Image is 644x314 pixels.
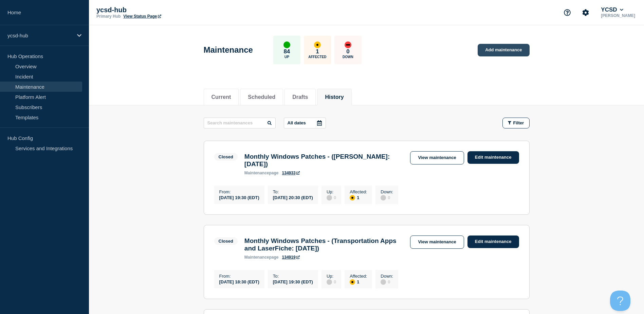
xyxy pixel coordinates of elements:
[327,189,336,194] p: Up :
[381,189,393,194] p: Down :
[502,118,530,128] button: Filter
[123,14,161,19] a: View Status Page
[273,194,313,200] div: [DATE] 20:30 (EDT)
[219,239,233,244] div: Closed
[248,94,275,100] button: Scheduled
[346,48,349,55] p: 0
[219,194,259,200] div: [DATE] 19:30 (EDT)
[96,14,121,19] p: Primary Hub
[308,55,326,59] p: Affected
[350,189,367,194] p: Affected :
[350,195,355,200] div: affected
[244,255,279,260] p: page
[244,171,279,175] p: page
[327,194,336,200] div: 0
[410,151,464,164] a: View maintenance
[350,194,367,200] div: 1
[350,279,355,285] div: affected
[467,151,519,164] a: Edit maintenance
[219,154,233,159] div: Closed
[96,6,232,14] p: ycsd-hub
[381,195,386,200] div: disabled
[273,274,313,279] p: To :
[513,120,524,125] span: Filter
[244,255,269,260] span: maintenance
[314,41,321,48] div: affected
[292,94,308,100] button: Drafts
[7,33,73,38] p: ycsd-hub
[381,274,393,279] p: Down :
[350,279,367,285] div: 1
[327,274,336,279] p: Up :
[381,279,393,285] div: 0
[327,279,336,285] div: 0
[478,44,529,56] a: Add maintenance
[204,45,253,55] h1: Maintenance
[244,153,404,168] h3: Monthly Windows Patches - ([PERSON_NAME]: [DATE])
[283,41,290,48] div: up
[467,235,519,248] a: Edit maintenance
[244,171,269,175] span: maintenance
[283,48,290,55] p: 84
[282,255,300,260] a: 134919
[273,189,313,194] p: To :
[560,5,574,20] button: Support
[345,41,351,48] div: down
[273,279,313,284] div: [DATE] 19:30 (EDT)
[381,194,393,200] div: 0
[600,6,625,13] button: YCSD
[343,55,353,59] p: Down
[316,48,319,55] p: 1
[410,235,464,249] a: View maintenance
[284,118,326,128] button: All dates
[600,13,637,18] p: [PERSON_NAME]
[610,291,630,311] iframe: Help Scout Beacon - Open
[327,279,332,285] div: disabled
[288,120,306,125] p: All dates
[350,274,367,279] p: Affected :
[325,94,344,100] button: History
[244,237,404,252] h3: Monthly Windows Patches - (Transportation Apps and LaserFiche: [DATE])
[204,118,276,128] input: Search maintenances
[381,279,386,285] div: disabled
[578,5,593,20] button: Account settings
[219,189,259,194] p: From :
[284,55,289,59] p: Up
[327,195,332,200] div: disabled
[219,279,259,284] div: [DATE] 18:30 (EDT)
[219,274,259,279] p: From :
[211,94,231,100] button: Current
[282,171,300,175] a: 134933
